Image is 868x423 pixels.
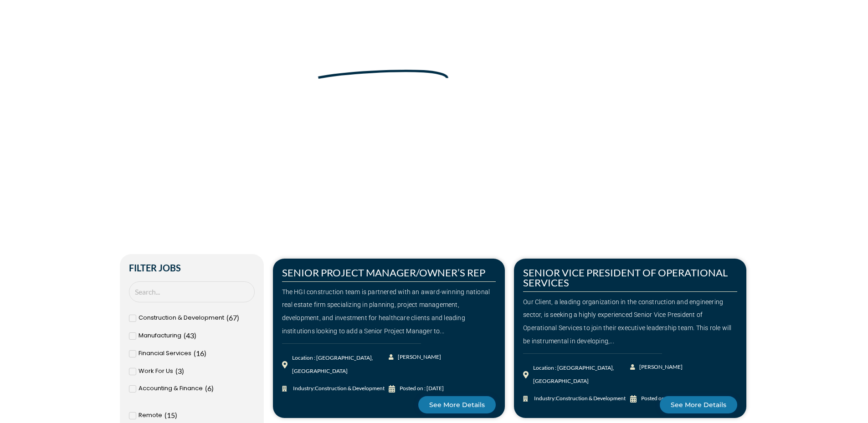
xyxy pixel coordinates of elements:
span: ( [226,313,229,322]
span: Construction & Development [139,311,224,325]
div: Location : [GEOGRAPHIC_DATA], [GEOGRAPHIC_DATA] [533,362,630,388]
a: See More Details [418,396,496,413]
span: 3 [178,367,182,375]
span: » [179,87,216,96]
span: Manufacturing [139,329,181,342]
span: Make Your [179,43,311,76]
a: SENIOR VICE PRESIDENT OF OPERATIONAL SERVICES [523,266,728,289]
span: [PERSON_NAME] [637,361,683,374]
h2: Filter Jobs [129,263,255,272]
span: ( [175,367,178,375]
span: ) [175,411,177,419]
span: 6 [207,384,211,392]
a: Home [179,87,198,96]
span: ) [194,331,196,340]
div: Our Client, a leading organization in the construction and engineering sector, is seeking a highl... [523,296,737,348]
div: Location : [GEOGRAPHIC_DATA], [GEOGRAPHIC_DATA] [292,352,389,378]
span: Accounting & Finance [139,382,203,395]
span: Next Move [316,44,450,74]
span: 16 [196,349,204,357]
div: The HGI construction team is partnered with an award-winning national real estate firm specializi... [282,285,496,338]
span: ( [205,384,207,392]
span: Industry: [291,382,385,395]
span: ) [182,367,184,375]
span: Financial Services [139,347,191,360]
span: ( [164,411,167,419]
span: Jobs [201,87,216,96]
a: [PERSON_NAME] [630,361,683,374]
span: ) [204,349,206,357]
span: See More Details [429,402,485,408]
span: See More Details [671,402,726,408]
input: Search Job [129,281,255,303]
span: ) [237,313,239,322]
span: Construction & Development [315,385,385,392]
a: SENIOR PROJECT MANAGER/OWNER’S REP [282,266,485,279]
span: Work For Us [139,365,173,378]
a: Industry:Construction & Development [282,382,389,395]
span: ( [184,331,186,340]
div: Posted on : [DATE] [400,382,444,395]
span: ( [194,349,196,357]
a: See More Details [660,396,737,413]
span: 43 [186,331,194,340]
span: 15 [167,411,175,419]
span: [PERSON_NAME] [395,351,441,364]
span: 67 [229,313,237,322]
a: [PERSON_NAME] [389,351,442,364]
span: ) [211,384,214,392]
span: Remote [139,409,162,422]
